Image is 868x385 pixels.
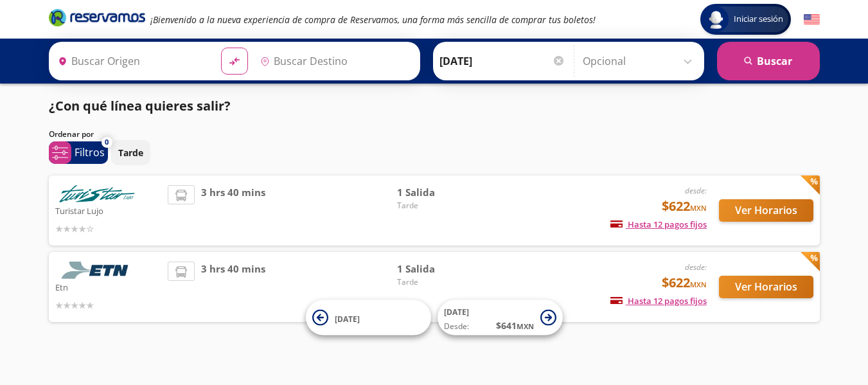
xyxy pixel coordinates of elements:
span: Tarde [397,276,487,288]
span: Tarde [397,200,487,211]
input: Buscar Origen [53,45,211,77]
input: Elegir Fecha [439,45,565,77]
p: Tarde [118,146,143,159]
button: [DATE] [306,300,431,336]
em: desde: [685,185,707,196]
button: [DATE]Desde:$641MXN [438,300,563,336]
span: [DATE] [444,307,469,318]
p: Ordenar por [49,129,94,140]
span: 3 hrs 40 mins [201,185,265,236]
span: 0 [105,137,109,148]
img: Turistar Lujo [55,185,139,202]
button: Ver Horarios [719,199,813,222]
span: Hasta 12 pagos fijos [610,295,707,307]
span: $622 [662,197,707,216]
span: Iniciar sesión [729,13,788,26]
input: Buscar Destino [255,45,413,77]
p: ¿Con qué línea quieres salir? [49,96,231,116]
p: Etn [55,279,162,294]
button: Buscar [717,42,820,80]
span: 3 hrs 40 mins [201,262,265,312]
span: Desde: [444,321,469,332]
p: Turistar Lujo [55,202,162,218]
em: desde: [685,262,707,273]
img: Etn [55,262,139,279]
small: MXN [690,280,707,289]
i: Brand Logo [49,8,145,27]
a: Brand Logo [49,8,145,31]
p: Filtros [75,145,105,160]
small: MXN [517,321,534,331]
em: ¡Bienvenido a la nueva experiencia de compra de Reservamos, una forma más sencilla de comprar tus... [150,13,596,26]
span: [DATE] [335,313,360,324]
button: English [804,12,820,28]
input: Opcional [583,45,698,77]
span: $622 [662,273,707,292]
span: 1 Salida [397,262,487,276]
span: $ 641 [496,319,534,332]
span: Hasta 12 pagos fijos [610,219,707,230]
small: MXN [690,203,707,213]
button: Ver Horarios [719,276,813,298]
button: 0Filtros [49,141,108,164]
span: 1 Salida [397,185,487,200]
button: Tarde [111,140,150,165]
